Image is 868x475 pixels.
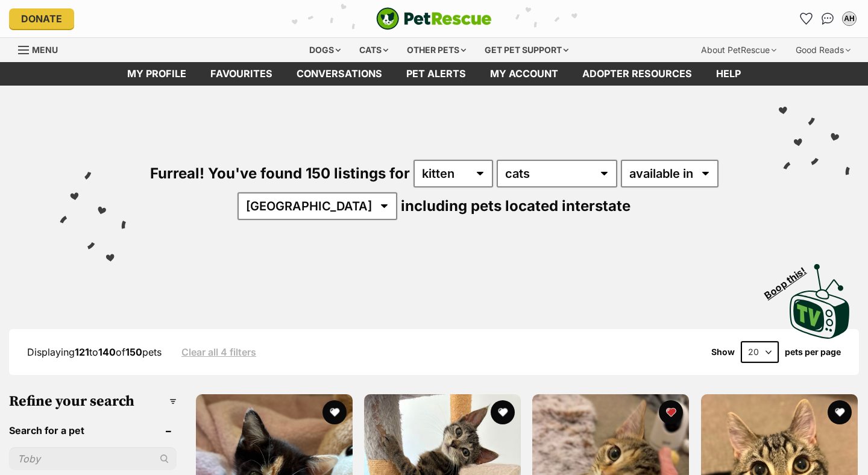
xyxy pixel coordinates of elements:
[351,38,397,62] div: Cats
[570,62,704,86] a: Adopter resources
[843,13,855,25] div: AH
[115,62,198,86] a: My profile
[693,38,785,62] div: About PetRescue
[790,264,850,339] img: PetRescue TV logo
[491,400,515,424] button: favourite
[376,7,492,30] img: logo-cat-932fe2b9b8326f06289b0f2fb663e598f794de774fb13d1741a6617ecf9a85b4.svg
[704,62,753,86] a: Help
[790,253,850,341] a: Boop this!
[150,165,410,182] span: Furreal! You've found 150 listings for
[659,400,684,424] button: favourite
[9,393,177,410] h3: Refine your search
[394,62,478,86] a: Pet alerts
[301,38,349,62] div: Dogs
[818,9,837,28] a: Conversations
[822,13,834,25] img: chat-41dd97257d64d25036548639549fe6c8038ab92f7586957e7f3b1b290dea8141.svg
[98,346,116,358] strong: 140
[32,45,58,55] span: Menu
[9,447,177,470] input: Toby
[401,197,631,215] span: including pets located interstate
[18,38,66,60] a: Menu
[27,346,162,358] span: Displaying to of pets
[476,38,577,62] div: Get pet support
[796,9,816,28] a: Favourites
[763,257,818,301] span: Boop this!
[796,9,859,28] ul: Account quick links
[9,425,177,436] header: Search for a pet
[198,62,285,86] a: Favourites
[9,8,74,29] a: Donate
[125,346,142,358] strong: 150
[840,9,859,28] button: My account
[828,400,852,424] button: favourite
[322,400,347,424] button: favourite
[711,347,735,357] span: Show
[785,347,841,357] label: pets per page
[285,62,394,86] a: conversations
[398,38,474,62] div: Other pets
[181,347,256,357] a: Clear all 4 filters
[75,346,89,358] strong: 121
[787,38,859,62] div: Good Reads
[376,7,492,30] a: PetRescue
[478,62,570,86] a: My account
